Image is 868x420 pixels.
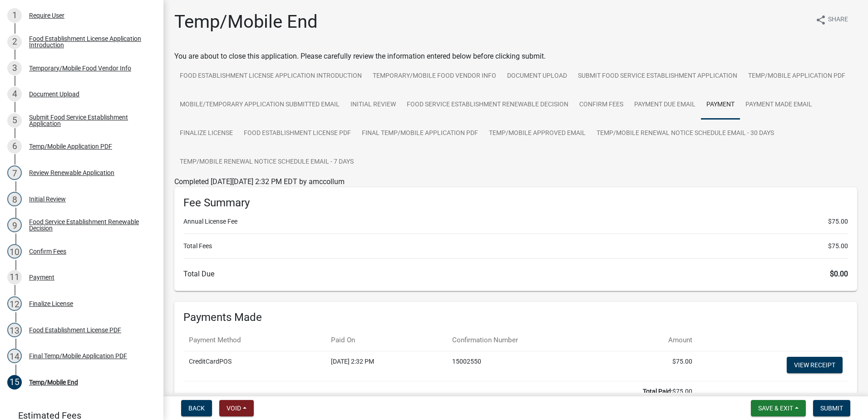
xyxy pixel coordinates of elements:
[7,244,22,259] div: 10
[29,114,149,127] div: Submit Food Service Establishment Application
[29,65,131,71] div: Temporary/Mobile Food Vendor Info
[820,405,843,412] span: Submit
[483,119,591,148] a: Temp/Mobile Approved Email
[29,143,112,150] div: Temp/Mobile Application PDF
[828,217,848,226] span: $75.00
[174,90,345,120] a: Mobile/Temporary Application Submitted Email
[447,351,619,381] td: 15002550
[29,91,79,97] div: Document Upload
[619,330,698,351] th: Amount
[808,11,855,29] button: shareShare
[828,15,848,25] span: Share
[751,400,806,416] button: Save & Exit
[447,330,619,351] th: Confirmation Number
[591,119,779,148] a: Temp/Mobile Renewal Notice Schedule Email - 30 Days
[183,381,698,402] td: $75.00
[29,353,127,359] div: Final Temp/Mobile Application PDF
[325,330,447,351] th: Paid On
[574,90,629,120] a: Confirm Fees
[7,349,22,363] div: 14
[7,218,22,232] div: 9
[238,119,356,148] a: Food Establishment License PDF
[183,241,848,251] li: Total Fees
[758,405,793,412] span: Save & Exit
[7,113,22,128] div: 5
[29,274,54,280] div: Payment
[29,170,114,176] div: Review Renewable Application
[174,11,318,33] h1: Temp/Mobile End
[619,351,698,381] td: $75.00
[181,400,212,416] button: Back
[325,351,447,381] td: [DATE] 2:32 PM
[227,405,241,412] span: Void
[174,62,367,91] a: Food Establishment License Application Introduction
[502,62,572,91] a: Document Upload
[183,196,848,210] h6: Fee Summary
[643,388,672,395] b: Total Paid:
[29,12,64,19] div: Require User
[29,327,121,333] div: Food Establishment License PDF
[740,90,818,120] a: Payment made Email
[7,165,22,180] div: 7
[743,62,851,91] a: Temp/Mobile Application PDF
[629,90,701,120] a: Payment Due Email
[7,270,22,285] div: 11
[828,241,848,251] span: $75.00
[29,379,78,385] div: Temp/Mobile End
[29,219,149,231] div: Food Service Establishment Renewable Decision
[7,139,22,154] div: 6
[345,90,401,120] a: Initial Review
[183,351,325,381] td: CreditCardPOS
[701,90,740,120] a: Payment
[174,119,238,148] a: Finalize License
[174,177,345,186] span: Completed [DATE][DATE] 2:32 PM EDT by amccollum
[219,400,254,416] button: Void
[29,196,66,202] div: Initial Review
[7,296,22,311] div: 12
[183,311,848,324] h6: Payments Made
[183,330,325,351] th: Payment Method
[174,148,359,177] a: Temp/Mobile Renewal Notice Schedule Email - 7 Days
[29,248,66,255] div: Confirm Fees
[815,15,826,25] i: share
[356,119,483,148] a: Final Temp/Mobile Application PDF
[787,357,843,373] a: View receipt
[572,62,743,91] a: Submit Food Service Establishment Application
[188,405,205,412] span: Back
[7,375,22,390] div: 15
[29,300,73,307] div: Finalize License
[367,62,502,91] a: Temporary/Mobile Food Vendor Info
[7,87,22,101] div: 4
[7,35,22,49] div: 2
[7,8,22,23] div: 1
[7,323,22,337] div: 13
[813,400,850,416] button: Submit
[29,35,149,48] div: Food Establishment License Application Introduction
[830,270,848,278] span: $0.00
[401,90,574,120] a: Food Service Establishment Renewable Decision
[183,217,848,226] li: Annual License Fee
[7,192,22,206] div: 8
[183,270,848,278] h6: Total Due
[7,61,22,75] div: 3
